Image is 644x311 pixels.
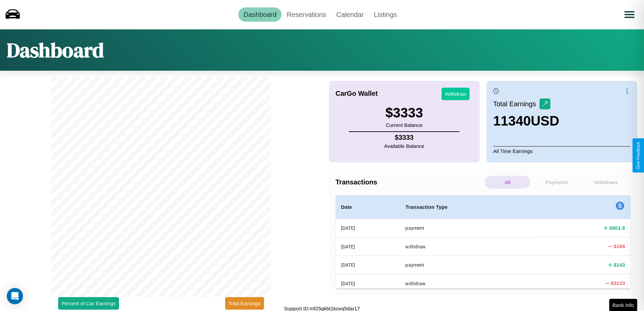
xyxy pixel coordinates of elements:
[58,297,119,310] button: Percent of Car Earnings
[493,98,540,110] p: Total Earnings
[442,88,470,100] button: Withdraw
[636,142,641,169] div: Give Feedback
[405,203,531,211] h4: Transaction Type
[336,219,400,238] th: [DATE]
[331,7,369,22] a: Calendar
[282,7,331,22] a: Reservations
[341,203,395,211] h4: Date
[369,7,402,22] a: Listings
[384,141,424,151] p: Available Balance
[400,274,537,292] th: withdraw
[238,7,282,22] a: Dashboard
[620,5,639,24] button: Open menu
[400,237,537,256] th: withdraw
[609,224,625,231] h4: $ 901.6
[225,297,264,310] button: Total Earnings
[400,256,537,274] th: payment
[611,280,625,287] h4: $ 3233
[493,113,559,129] h3: 11340 USD
[385,120,423,130] p: Current Balance
[493,146,630,156] p: All Time Earnings
[614,243,625,250] h4: $ 168
[384,134,424,141] h4: $ 3333
[400,219,537,238] th: payment
[534,176,579,188] p: Payments
[7,36,104,64] h1: Dashboard
[7,288,23,304] div: Open Intercom Messenger
[336,237,400,256] th: [DATE]
[385,105,423,120] h3: $ 3333
[583,176,629,188] p: Withdraws
[485,176,530,188] p: All
[336,274,400,292] th: [DATE]
[336,178,483,186] h4: Transactions
[336,256,400,274] th: [DATE]
[614,261,625,268] h4: $ 143
[336,90,378,97] h4: CarGo Wallet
